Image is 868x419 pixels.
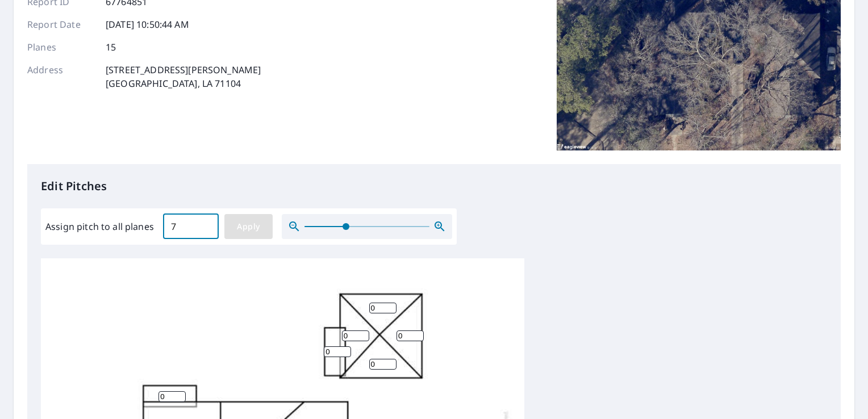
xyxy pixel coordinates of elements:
label: Assign pitch to all planes [45,220,154,233]
p: Report Date [27,18,95,31]
button: Apply [224,214,273,239]
p: [STREET_ADDRESS][PERSON_NAME] [GEOGRAPHIC_DATA], LA 71104 [106,63,261,90]
p: Address [27,63,95,90]
span: Apply [233,220,264,234]
p: Planes [27,40,95,54]
p: [DATE] 10:50:44 AM [106,18,189,31]
p: Edit Pitches [41,178,827,195]
p: 15 [106,40,116,54]
input: 00.0 [163,211,219,242]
